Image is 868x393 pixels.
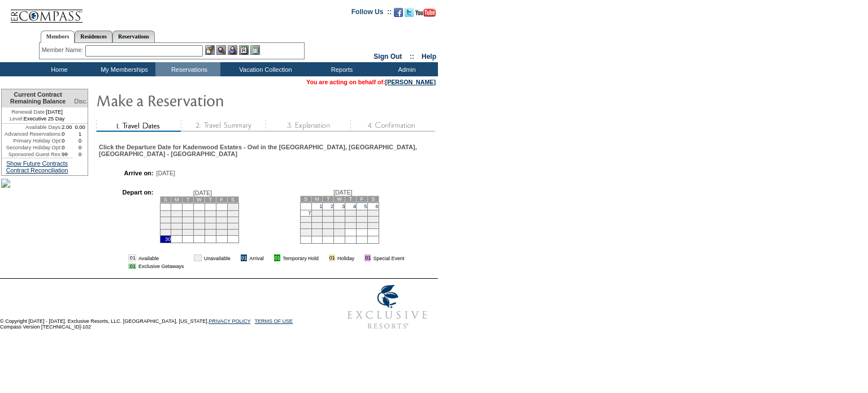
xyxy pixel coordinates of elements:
[160,223,171,229] td: 16
[367,210,379,216] td: 13
[105,170,153,176] td: Arrive on:
[157,170,176,176] span: [DATE]
[300,216,311,222] td: 14
[72,137,88,144] td: 0
[266,120,350,132] img: step3_state1.gif
[345,216,357,222] td: 18
[99,144,434,157] div: Click the Departure Date for Kadenwood Estates - Owl in the [GEOGRAPHIC_DATA], [GEOGRAPHIC_DATA],...
[394,8,403,17] img: Become our fan on Facebook
[350,120,435,132] img: step4_state1.gif
[345,222,357,228] td: 25
[300,196,311,202] td: S
[138,254,184,261] td: Available
[216,196,227,202] td: F
[334,216,345,222] td: 17
[194,196,205,202] td: W
[216,45,226,55] img: View
[183,229,194,235] td: 25
[194,229,205,235] td: 26
[75,31,112,42] a: Residences
[249,254,264,261] td: Arrival
[356,196,367,202] td: F
[415,8,436,17] img: Subscribe to our YouTube Channel
[364,204,367,209] a: 5
[183,217,194,223] td: 11
[311,228,323,236] td: 29
[308,62,373,76] td: Reports
[205,196,216,202] td: T
[250,45,260,55] img: b_calculator.gif
[216,229,227,235] td: 28
[311,210,323,216] td: 8
[160,235,171,243] td: 30
[2,89,72,107] td: Current Contract Remaining Balance
[351,7,392,20] td: Follow Us ::
[415,11,436,18] a: Subscribe to our YouTube Channel
[74,98,88,105] span: Disc.
[311,216,323,222] td: 15
[308,210,311,216] a: 7
[6,160,68,167] a: Show Future Contracts
[227,223,238,229] td: 22
[96,89,322,111] img: Make Reservation
[367,196,379,202] td: S
[205,217,216,223] td: 13
[334,228,345,236] td: 31
[311,222,323,228] td: 22
[323,216,334,222] td: 16
[11,109,46,115] span: Renewal Date:
[323,228,334,236] td: 30
[2,151,62,158] td: Sponsored Guest Res:
[2,107,72,115] td: [DATE]
[239,45,249,55] img: Reservations
[233,255,238,261] img: i.gif
[334,210,345,216] td: 10
[227,217,238,223] td: 15
[194,217,205,223] td: 12
[373,254,404,261] td: Special Event
[160,210,171,217] td: 2
[323,196,334,202] td: T
[300,222,311,228] td: 21
[274,254,280,261] td: 01
[160,229,171,235] td: 23
[334,196,345,202] td: W
[385,79,436,85] a: [PERSON_NAME]
[2,144,62,151] td: Secondary Holiday Opt:
[376,204,379,209] a: 6
[323,222,334,228] td: 23
[356,216,367,222] td: 19
[333,189,353,196] span: [DATE]
[364,254,371,261] td: 01
[128,264,136,269] td: 01
[183,210,194,217] td: 4
[128,254,136,261] td: 01
[160,196,171,202] td: S
[2,124,62,131] td: Available Days:
[227,203,238,210] td: 1
[374,53,402,61] a: Sign Out
[194,210,205,217] td: 5
[6,167,68,174] a: Contract Reconciliation
[209,318,250,324] a: PRIVACY POLICY
[138,264,184,269] td: Exclusive Getaways
[72,144,88,151] td: 0
[367,222,379,228] td: 27
[345,196,357,202] td: T
[205,223,216,229] td: 20
[194,254,201,261] td: 01
[356,210,367,216] td: 12
[300,228,311,236] td: 28
[62,144,72,151] td: 0
[345,210,357,216] td: 11
[72,131,88,137] td: 1
[331,204,333,209] a: 2
[334,222,345,228] td: 24
[337,279,438,335] img: Exclusive Resorts
[394,11,403,18] a: Become our fan on Facebook
[205,45,215,55] img: b_edit.gif
[62,151,72,158] td: 99
[62,131,72,137] td: 0
[62,124,72,131] td: 2.00
[1,179,10,188] img: Clubhouse-Poolside-01.jpg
